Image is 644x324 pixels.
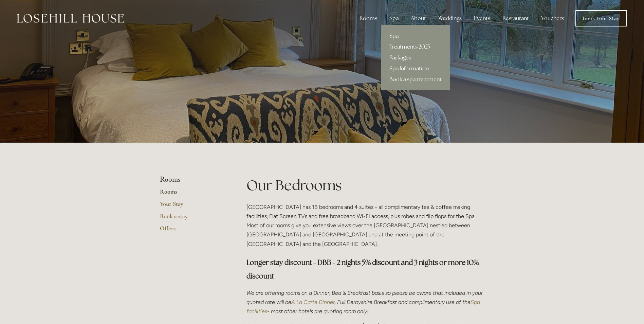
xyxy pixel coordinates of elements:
[267,308,369,314] em: - most other hotels are quoting room only!
[160,224,225,237] a: Offers
[354,12,383,25] div: Rooms
[405,12,431,25] div: About
[160,200,225,212] a: Your Stay
[160,188,225,200] a: Rooms
[160,175,225,184] li: Rooms
[246,290,484,305] em: We are offering rooms on a Dinner, Bed & Breakfast basis so please be aware that included in your...
[381,74,450,85] a: Book a spa treatment
[497,12,534,25] div: Restaurant
[381,63,450,74] a: Spa Information
[246,202,484,249] p: [GEOGRAPHIC_DATA] has 18 bedrooms and 4 suites - all complimentary tea & coffee making facilities...
[468,12,496,25] div: Events
[575,10,627,26] a: Book Your Stay
[246,258,480,281] strong: Longer stay discount - DBB - 2 nights 5% discount and 3 nights or more 10% discount
[335,299,471,305] em: , Full Derbyshire Breakfast and complimentary use of the
[160,212,225,224] a: Book a stay
[384,12,404,25] div: Spa
[381,31,450,41] a: Spa
[381,52,450,63] a: Packages
[291,299,335,305] a: A La Carte Dinner
[381,41,450,52] a: Treatments 2025
[536,12,569,25] a: Vouchers
[17,14,124,23] img: Losehill House
[246,175,484,195] h1: Our Bedrooms
[433,12,467,25] div: Weddings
